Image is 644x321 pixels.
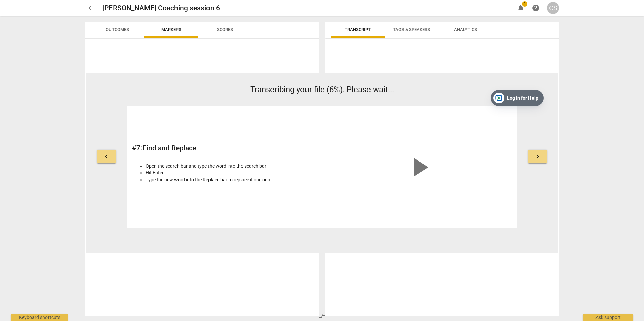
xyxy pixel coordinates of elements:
span: arrow_back [87,4,95,12]
span: Markers [161,27,181,32]
span: play_arrow [403,151,435,183]
h2: [PERSON_NAME] Coaching session 6 [102,4,220,12]
span: keyboard_arrow_right [534,152,542,160]
span: help [532,4,540,12]
span: Scores [217,27,233,32]
span: keyboard_arrow_left [102,152,110,160]
li: Type the new word into the Replace bar to replace it one or all [146,176,318,183]
span: 1 [522,1,527,7]
span: Outcomes [106,27,129,32]
a: Help [529,2,542,14]
span: Transcribing your file (6%). Please wait... [250,85,394,94]
div: Keyboard shortcuts [11,314,68,321]
li: Open the search bar and type the word into the search bar [146,163,318,170]
li: Hit Enter [146,169,318,176]
span: Transcript [345,27,371,32]
span: notifications [517,4,525,12]
div: Ask support [583,314,633,321]
button: CS [547,2,559,14]
span: compare_arrows [318,312,326,320]
button: Notifications [515,2,527,14]
span: Analytics [454,27,477,32]
h2: # 7 : Find and Replace [132,144,318,152]
span: Tags & Speakers [393,27,430,32]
